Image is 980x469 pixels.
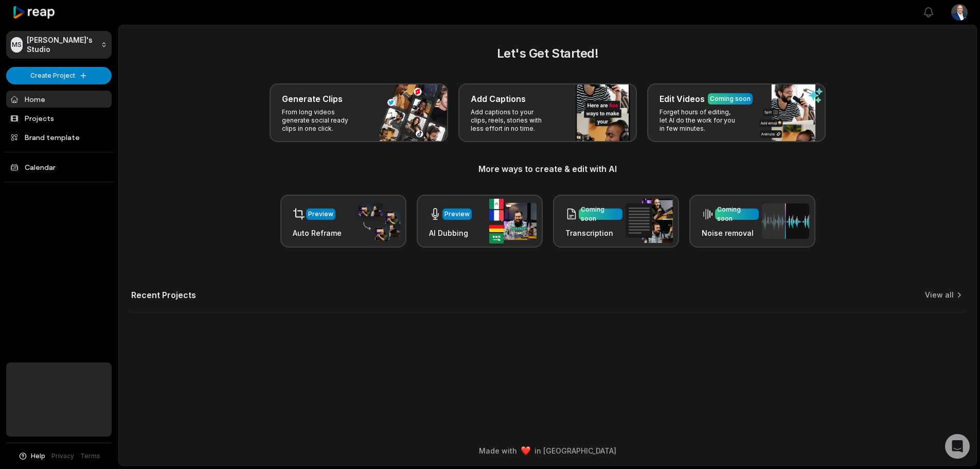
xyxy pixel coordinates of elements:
div: Open Intercom Messenger [945,434,970,459]
button: Create Project [6,67,112,84]
h2: Recent Projects [131,290,196,300]
h3: More ways to create & edit with AI [131,163,964,175]
p: Forget hours of editing, let AI do the work for you in few minutes. [660,108,739,133]
img: auto_reframe.png [353,201,400,241]
h3: Edit Videos [660,93,705,105]
img: noise_removal.png [762,203,809,239]
p: Add captions to your clips, reels, stories with less effort in no time. [471,108,550,133]
a: Calendar [6,159,112,176]
a: View all [925,290,954,300]
h3: Auto Reframe [293,228,342,238]
h3: Generate Clips [282,93,343,105]
h3: Noise removal [702,228,759,238]
img: transcription.png [626,199,673,243]
button: Help [18,451,45,461]
a: Privacy [51,451,74,461]
h3: Transcription [565,228,622,238]
div: Coming soon [710,94,751,103]
img: heart emoji [521,446,530,456]
a: Brand template [6,129,112,146]
p: From long videos generate social ready clips in one click. [282,108,362,133]
div: Made with in [GEOGRAPHIC_DATA] [128,445,967,456]
span: Help [31,451,45,461]
div: Coming soon [581,205,620,223]
div: Preview [444,210,470,219]
h3: Add Captions [471,93,526,105]
a: Projects [6,110,112,127]
img: ai_dubbing.png [489,199,537,244]
div: Preview [308,210,333,219]
h2: Let's Get Started! [131,44,964,63]
a: Home [6,91,112,108]
p: [PERSON_NAME]'s Studio [27,36,97,54]
a: Terms [80,451,100,461]
div: Coming soon [717,205,757,223]
h3: AI Dubbing [429,228,472,238]
div: MS [11,37,23,53]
